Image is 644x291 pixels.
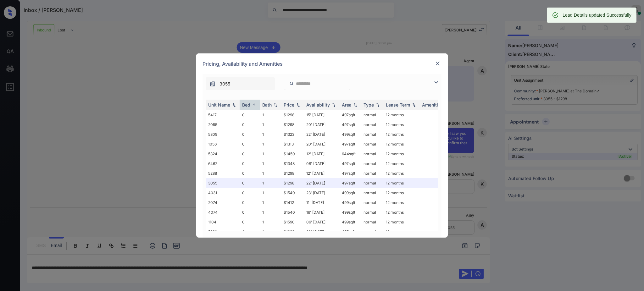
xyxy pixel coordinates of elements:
td: $1298 [281,110,304,120]
td: $1590 [281,217,304,227]
td: 0 [240,198,260,207]
img: sorting [375,103,381,107]
td: 1 [260,110,281,120]
td: 497 sqft [339,110,361,120]
td: $1313 [281,139,304,149]
td: 5324 [206,149,240,159]
td: $1298 [281,178,304,188]
td: 12 months [383,159,419,168]
img: sorting [352,103,358,107]
td: 15' [DATE] [304,110,339,120]
td: 5417 [206,110,240,120]
td: 12 months [383,110,419,120]
td: 4031 [206,188,240,198]
td: normal [361,178,383,188]
img: sorting [295,103,301,107]
img: close [435,60,441,67]
div: Bed [242,102,250,107]
td: 497 sqft [339,168,361,178]
td: 0 [240,149,260,159]
td: 12 months [383,198,419,207]
td: 497 sqft [339,120,361,129]
img: icon-zuma [209,81,216,87]
div: Unit Name [208,102,230,107]
td: 6462 [206,159,240,168]
div: Lead Details updated Successfully [563,9,631,21]
td: 1 [260,159,281,168]
td: 12 months [383,207,419,217]
td: 5288 [206,168,240,178]
td: 4074 [206,207,240,217]
td: 0 [240,139,260,149]
td: 12 months [383,178,419,188]
td: 5309 [206,129,240,139]
td: 1 [260,120,281,129]
td: normal [361,168,383,178]
td: 12' [DATE] [304,149,339,159]
td: 497 sqft [339,139,361,149]
td: 1 [260,217,281,227]
td: 5280 [206,227,240,237]
td: 1 [260,198,281,207]
td: normal [361,129,383,139]
div: Lease Term [386,102,410,107]
img: icon-zuma [289,81,294,86]
div: Availability [306,102,330,107]
td: 12 months [383,227,419,237]
td: 0 [240,159,260,168]
td: 1 [260,207,281,217]
td: 0 [240,217,260,227]
td: 3055 [206,178,240,188]
td: 499 sqft [339,129,361,139]
td: $1540 [281,188,304,198]
td: 499 sqft [339,217,361,227]
td: 12 months [383,217,419,227]
td: 0 [240,178,260,188]
td: 1 [260,188,281,198]
div: Pricing, Availability and Amenities [196,53,448,74]
td: 22' [DATE] [304,129,339,139]
td: $1540 [281,207,304,217]
td: 12 months [383,120,419,129]
td: 12' [DATE] [304,168,339,178]
td: $1450 [281,149,304,159]
td: 16' [DATE] [304,207,339,217]
td: 20' [DATE] [304,120,339,129]
td: normal [361,188,383,198]
td: 23' [DATE] [304,188,339,198]
td: normal [361,159,383,168]
img: sorting [231,103,237,107]
td: $1298 [281,227,304,237]
td: 12 months [383,168,419,178]
td: 0 [240,110,260,120]
td: normal [361,198,383,207]
td: 497 sqft [339,227,361,237]
td: 1 [260,227,281,237]
td: 22' [DATE] [304,178,339,188]
td: 0 [240,120,260,129]
td: normal [361,149,383,159]
img: sorting [272,103,279,107]
td: $1412 [281,198,304,207]
td: 0 [240,188,260,198]
td: 499 sqft [339,207,361,217]
div: Bath [262,102,272,107]
td: 06' [DATE] [304,217,339,227]
td: 12 months [383,188,419,198]
div: Price [284,102,294,107]
td: 644 sqft [339,149,361,159]
td: normal [361,227,383,237]
td: $1348 [281,159,304,168]
div: Amenities [422,102,443,107]
div: Area [342,102,352,107]
td: normal [361,207,383,217]
td: $1323 [281,129,304,139]
img: sorting [411,103,417,107]
img: sorting [251,102,257,107]
td: $1298 [281,120,304,129]
td: normal [361,110,383,120]
td: 20' [DATE] [304,139,339,149]
td: 12 months [383,149,419,159]
td: 1 [260,139,281,149]
td: 12 months [383,139,419,149]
